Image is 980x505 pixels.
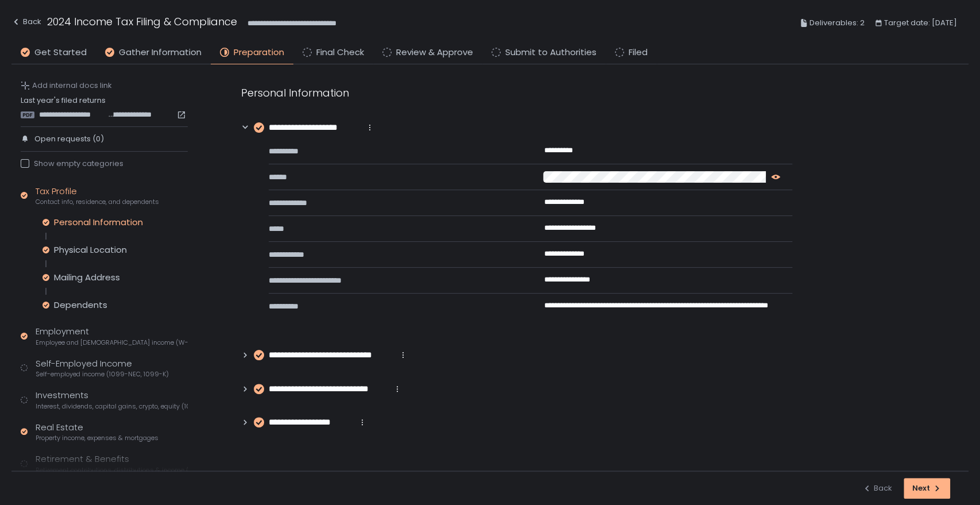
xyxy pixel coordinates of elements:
[36,325,188,347] div: Employment
[54,272,120,283] div: Mailing Address
[862,483,892,494] div: Back
[862,478,892,499] button: Back
[54,244,127,256] div: Physical Location
[36,338,188,347] span: Employee and [DEMOGRAPHIC_DATA] income (W-2s)
[34,46,87,59] span: Get Started
[11,14,41,33] button: Back
[316,46,364,59] span: Final Check
[505,46,596,59] span: Submit to Authorities
[912,483,942,494] div: Next
[36,402,188,411] span: Interest, dividends, capital gains, crypto, equity (1099s, K-1s)
[629,46,648,59] span: Filed
[54,217,143,228] div: Personal Information
[36,453,188,475] div: Retirement & Benefits
[47,14,237,29] h1: 2024 Income Tax Filing & Compliance
[904,478,950,499] button: Next
[36,357,169,379] div: Self-Employed Income
[11,15,41,29] div: Back
[884,16,957,30] span: Target date: [DATE]
[36,389,188,411] div: Investments
[36,434,158,442] span: Property income, expenses & mortgages
[34,134,104,144] span: Open requests (0)
[54,299,107,311] div: Dependents
[21,95,188,119] div: Last year's filed returns
[36,421,158,443] div: Real Estate
[234,46,284,59] span: Preparation
[21,80,112,91] button: Add internal docs link
[36,185,159,207] div: Tax Profile
[809,16,865,30] span: Deliverables: 2
[36,198,159,206] span: Contact info, residence, and dependents
[119,46,202,59] span: Gather Information
[396,46,473,59] span: Review & Approve
[241,85,792,101] div: Personal Information
[36,466,188,475] span: Retirement contributions, distributions & income (1099-R, 5498)
[36,370,169,379] span: Self-employed income (1099-NEC, 1099-K)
